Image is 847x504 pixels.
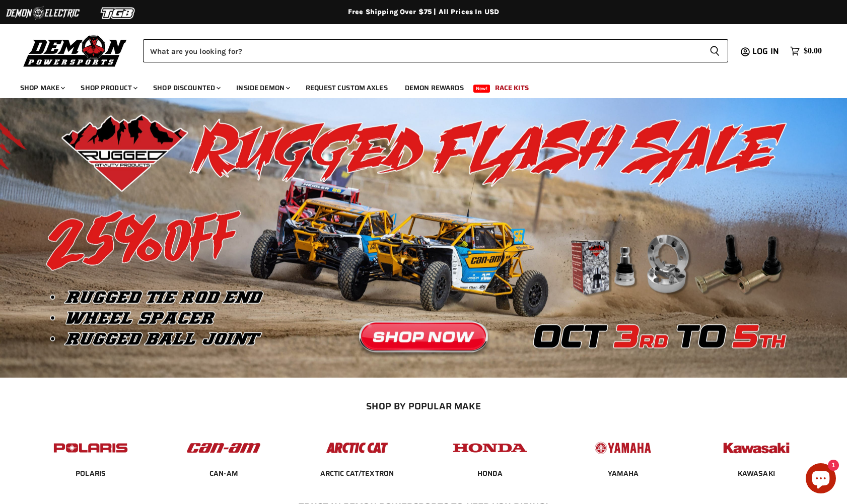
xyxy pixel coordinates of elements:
a: KAWASAKI [738,469,775,478]
img: Demon Powersports [20,33,130,68]
ul: Main menu [13,74,819,98]
a: Demon Rewards [397,78,471,98]
a: YAMAHA [608,469,639,478]
div: Free Shipping Over $75 | All Prices In USD [21,8,826,17]
a: Inside Demon [229,78,296,98]
img: POPULAR_MAKE_logo_2_dba48cf1-af45-46d4-8f73-953a0f002620.jpg [51,433,130,463]
img: POPULAR_MAKE_logo_4_4923a504-4bac-4306-a1be-165a52280178.jpg [451,433,529,463]
a: Shop Product [73,78,144,98]
img: Demon Electric Logo 2 [5,4,81,23]
span: YAMAHA [608,469,639,479]
inbox-online-store-chat: Shopify online store chat [803,463,839,496]
span: Log in [752,45,779,57]
span: CAN-AM [209,469,238,479]
button: Search [701,39,728,62]
span: New! [473,85,490,93]
a: CAN-AM [209,469,238,478]
h2: SHOP BY POPULAR MAKE [33,401,814,411]
a: ARCTIC CAT/TEXTRON [320,469,394,478]
form: Product [143,39,728,62]
a: Log in [748,47,785,56]
span: KAWASAKI [738,469,775,479]
span: $0.00 [804,46,822,56]
a: Shop Discounted [146,78,227,98]
img: POPULAR_MAKE_logo_5_20258e7f-293c-4aac-afa8-159eaa299126.jpg [584,433,662,463]
span: ARCTIC CAT/TEXTRON [320,469,394,479]
span: HONDA [477,469,503,479]
img: POPULAR_MAKE_logo_1_adc20308-ab24-48c4-9fac-e3c1a623d575.jpg [184,433,263,463]
a: HONDA [477,469,503,478]
a: Race Kits [487,78,536,98]
img: POPULAR_MAKE_logo_3_027535af-6171-4c5e-a9bc-f0eccd05c5d6.jpg [318,433,396,463]
a: Request Custom Axles [298,78,395,98]
img: TGB Logo 2 [81,4,156,23]
span: POLARIS [76,469,106,479]
input: Search [143,39,701,62]
img: POPULAR_MAKE_logo_6_76e8c46f-2d1e-4ecc-b320-194822857d41.jpg [717,433,796,463]
a: $0.00 [785,44,827,58]
a: Shop Make [13,78,71,98]
a: POLARIS [76,469,106,478]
